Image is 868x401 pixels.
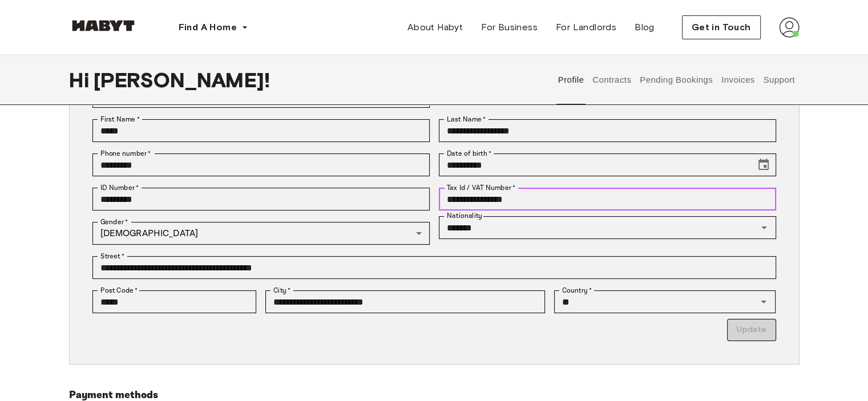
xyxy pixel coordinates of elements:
[100,285,138,295] label: Post Code
[447,211,482,221] label: Nationality
[625,16,664,39] a: Blog
[100,114,140,124] label: First Name
[447,148,491,159] label: Date of birth
[556,55,586,105] button: Profile
[100,183,139,193] label: ID Number
[398,16,472,39] a: About Habyt
[762,55,797,105] button: Support
[407,21,463,34] span: About Habyt
[547,16,625,39] a: For Landlords
[69,20,138,31] img: Habyt
[179,21,237,34] span: Find A Home
[720,55,756,105] button: Invoices
[472,16,547,39] a: For Business
[100,148,151,159] label: Phone number
[481,21,538,34] span: For Business
[562,285,592,295] label: Country
[756,294,772,310] button: Open
[69,68,94,92] span: Hi
[100,217,128,227] label: Gender
[169,16,257,39] button: Find A Home
[447,114,486,124] label: Last Name
[100,251,124,261] label: Street
[554,55,799,105] div: user profile tabs
[273,285,291,295] label: City
[779,17,800,38] img: avatar
[556,21,616,34] span: For Landlords
[591,55,633,105] button: Contracts
[635,21,655,34] span: Blog
[447,183,515,193] label: Tax Id / VAT Number
[94,68,270,92] span: [PERSON_NAME] !
[682,15,761,39] button: Get in Touch
[752,153,775,176] button: Choose date, selected date is Aug 2, 2005
[692,21,751,34] span: Get in Touch
[92,222,430,245] div: [DEMOGRAPHIC_DATA]
[639,55,714,105] button: Pending Bookings
[756,220,772,236] button: Open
